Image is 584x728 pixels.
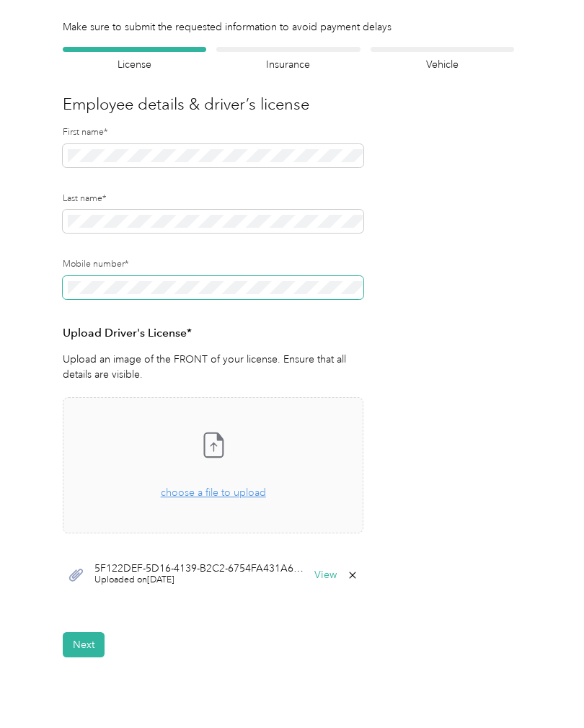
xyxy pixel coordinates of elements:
[63,324,363,342] h3: Upload Driver's License*
[94,564,304,574] span: 5F122DEF-5D16-4139-B2C2-6754FA431A6E.jpeg
[63,398,363,533] span: choose a file to upload
[63,57,206,72] h4: License
[63,126,363,139] label: First name*
[161,487,266,499] span: choose a file to upload
[63,192,363,205] label: Last name*
[63,92,514,116] h3: Employee details & driver’s license
[371,57,514,72] h4: Vehicle
[503,647,584,728] iframe: Everlance-gr Chat Button Frame
[63,258,363,271] label: Mobile number*
[63,352,363,382] p: Upload an image of the FRONT of your license. Ensure that all details are visible.
[94,574,304,587] span: Uploaded on [DATE]
[216,57,360,72] h4: Insurance
[63,632,105,657] button: Next
[63,19,514,35] div: Make sure to submit the requested information to avoid payment delays
[314,570,337,580] button: View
